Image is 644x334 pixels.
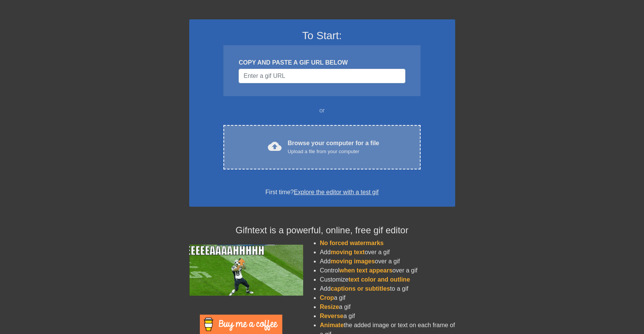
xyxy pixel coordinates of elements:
span: when text appears [339,267,392,274]
span: Resize [320,304,339,310]
h3: To Start: [199,29,445,42]
span: Animate [320,322,344,328]
div: or [209,106,435,115]
span: moving text [331,249,365,255]
li: Add over a gif [320,248,455,257]
h4: Gifntext is a powerful, online, free gif editor [189,225,455,236]
li: Customize [320,275,455,284]
img: football_small.gif [189,245,303,296]
div: Browse your computer for a file [288,139,379,155]
li: Control over a gif [320,266,455,275]
input: Username [239,69,405,83]
span: cloud_upload [268,139,282,153]
span: captions or subtitles [331,285,390,292]
a: Explore the editor with a test gif [294,189,378,195]
span: Reverse [320,313,343,319]
li: Add over a gif [320,257,455,266]
li: a gif [320,293,455,302]
span: Crop [320,294,334,301]
li: Add to a gif [320,284,455,293]
div: First time? [199,188,445,197]
span: No forced watermarks [320,240,384,246]
div: COPY AND PASTE A GIF URL BELOW [239,58,405,67]
span: text color and outline [348,276,410,283]
li: a gif [320,312,455,321]
li: a gif [320,302,455,312]
img: Buy Me A Coffee [200,315,282,334]
span: moving images [331,258,375,264]
div: Upload a file from your computer [288,148,379,155]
